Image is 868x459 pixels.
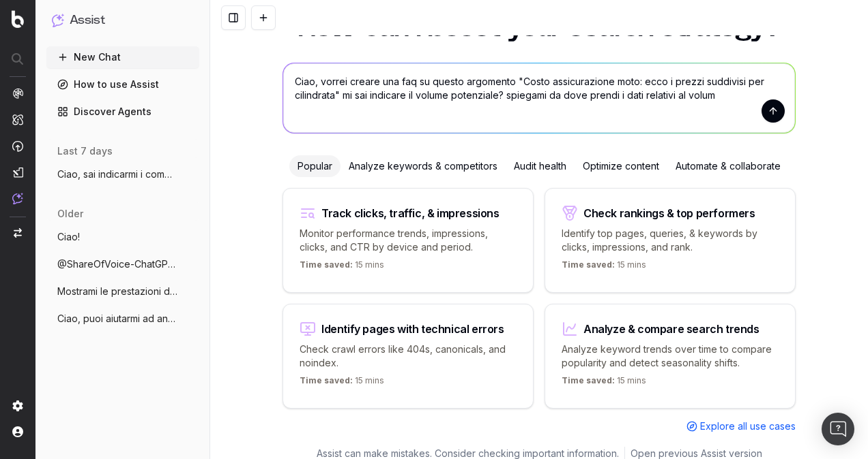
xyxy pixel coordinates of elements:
img: Switch project [14,228,22,238]
p: 15 mins [300,259,384,276]
span: last 7 days [57,144,113,158]
span: Explore all use cases [700,420,796,433]
p: Identify top pages, queries, & keywords by clicks, impressions, and rank. [562,227,779,254]
img: Assist [52,14,64,27]
a: Discover Agents [46,101,199,123]
div: Track clicks, traffic, & impressions [321,208,500,219]
span: Mostrami le prestazioni delle parole chi [57,285,177,298]
div: Open Intercom Messenger [822,413,854,445]
span: Time saved: [300,259,353,270]
img: Activation [12,140,23,152]
img: Intelligence [12,114,23,125]
img: Setting [12,400,23,411]
div: Identify pages with technical errors [321,323,504,334]
h1: Assist [70,11,105,30]
button: Ciao, puoi aiutarmi ad analizzare il tem [46,308,199,330]
p: Analyze keyword trends over time to compare popularity and detect seasonality shifts. [562,343,779,370]
img: Assist [12,193,23,204]
div: Audit health [506,155,575,177]
img: Botify logo [12,10,24,28]
button: Ciao! [46,226,199,248]
span: Ciao! [57,230,80,244]
button: Mostrami le prestazioni delle parole chi [46,281,199,302]
textarea: Ciao, vorrei creare una faq su questo argomento "Costo assicurazione moto: ecco i prezzi suddivis... [283,63,795,133]
span: Ciao, sai indicarmi i competitor di assi [57,168,177,181]
div: Analyze keywords & competitors [341,155,506,177]
p: Monitor performance trends, impressions, clicks, and CTR by device and period. [300,227,517,254]
button: Assist [52,11,194,30]
span: Time saved: [562,375,615,385]
img: Studio [12,167,23,178]
button: @ShareOfVoice-ChatGPT riesci a dirmi per [46,253,199,275]
a: How to use Assist [46,74,199,95]
span: Ciao, puoi aiutarmi ad analizzare il tem [57,312,177,326]
div: Automate & collaborate [667,155,789,177]
img: My account [12,426,23,437]
span: Time saved: [300,375,353,385]
button: Ciao, sai indicarmi i competitor di assi [46,163,199,185]
p: 15 mins [300,375,384,392]
p: 15 mins [562,259,646,276]
img: Analytics [12,88,23,99]
div: Popular [289,155,341,177]
div: Analyze & compare search trends [583,323,759,334]
div: Check rankings & top performers [583,208,755,219]
button: New Chat [46,46,199,68]
a: Explore all use cases [686,420,796,433]
span: @ShareOfVoice-ChatGPT riesci a dirmi per [57,257,177,271]
span: Time saved: [562,259,615,270]
div: Optimize content [575,155,667,177]
span: older [57,207,83,221]
p: 15 mins [562,375,646,392]
p: Check crawl errors like 404s, canonicals, and noindex. [300,343,517,370]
